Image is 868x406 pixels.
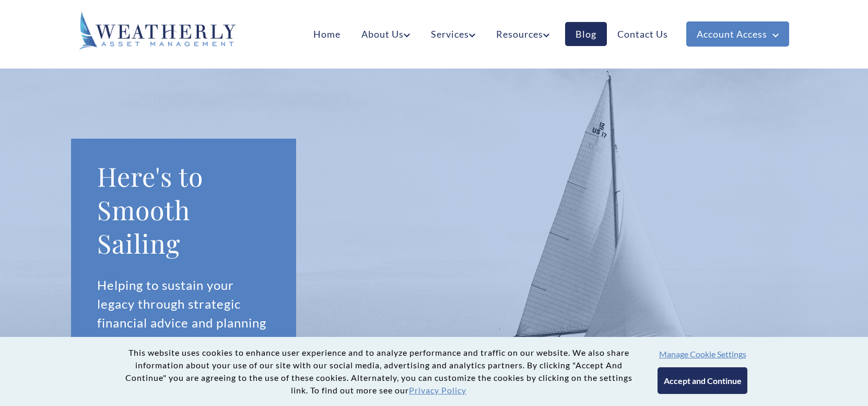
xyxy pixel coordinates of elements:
[565,22,607,46] a: Blog
[97,160,270,260] h1: Here's to Smooth Sailing
[607,22,678,46] a: Contact Us
[97,276,270,332] p: Helping to sustain your legacy through strategic financial advice and planning
[658,367,747,394] button: Accept and Continue
[420,22,486,46] a: Services
[686,21,789,47] a: Account Access
[486,22,560,46] a: Resources
[659,349,746,359] button: Manage Cookie Settings
[409,385,466,395] a: Privacy Policy
[351,22,420,46] a: About Us
[79,12,236,50] img: Weatherly
[121,346,637,397] p: This website uses cookies to enhance user experience and to analyze performance and traffic on ou...
[303,22,351,46] a: Home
